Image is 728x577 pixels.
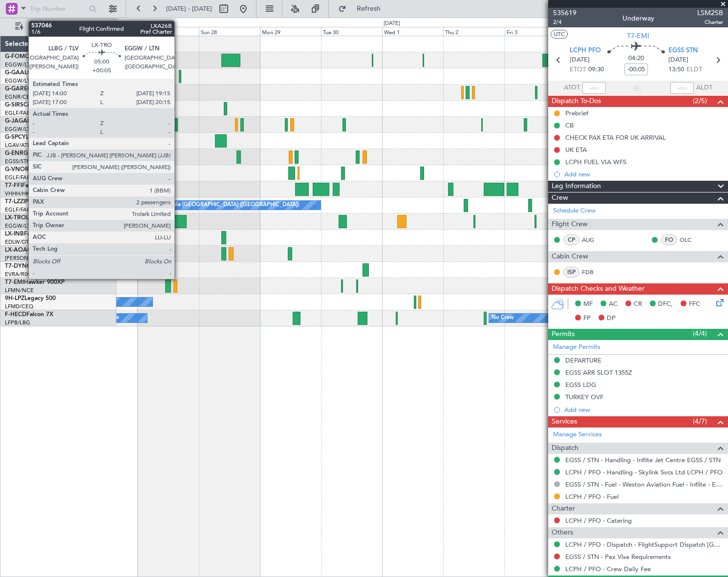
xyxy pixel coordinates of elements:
[5,167,71,172] a: G-VNORChallenger 650
[5,183,22,189] span: T7-FFI
[552,443,578,454] span: Dispatch
[5,109,30,117] a: EGLF/FAB
[564,406,723,414] div: Add new
[25,23,103,30] span: Only With Activity
[5,102,61,108] a: G-SIRSCitation Excel
[5,303,33,310] a: LFMD/CEQ
[627,31,649,41] span: T7-EMI
[697,8,723,18] span: LSM25B
[5,54,63,60] a: G-FOMOGlobal 6000
[553,342,600,352] a: Manage Permits
[5,61,34,68] a: EGGW/LTN
[5,93,34,101] a: EGNR/CEG
[5,118,27,124] span: G-JAGA
[5,312,26,318] span: F-HECD
[5,134,57,140] a: G-SPCYLegacy 650
[565,456,721,464] a: EGSS / STN - Handling - Inflite Jet Centre EGSS / STN
[5,150,61,156] a: G-ENRGPraetor 600
[565,381,596,389] div: EGSS LDG
[552,527,573,538] span: Others
[552,192,568,204] span: Crew
[552,503,575,514] span: Charter
[582,82,606,94] input: --:--
[334,1,392,17] button: Refresh
[5,199,25,205] span: T7-LZZI
[565,516,632,525] a: LCPH / PFO - Catering
[565,468,723,476] a: LCPH / PFO - Handling - Skylink Svcs Ltd LCPH / PFO
[5,183,49,189] a: T7-FFIFalcon 7X
[583,314,591,323] span: FP
[565,492,619,501] a: LCPH / PFO - Fuel
[565,565,651,573] a: LCPH / PFO - Crew Daily Fee
[5,222,34,230] a: EGGW/LTN
[565,393,603,401] div: TURKEY OVF
[5,126,34,133] a: EGGW/LTN
[668,55,688,65] span: [DATE]
[5,134,26,140] span: G-SPCY
[563,267,579,278] div: ISP
[5,231,24,237] span: LX-INB
[5,238,34,246] a: EDLW/DTM
[689,299,700,309] span: FFC
[686,65,702,75] span: ELDT
[5,255,63,262] a: [PERSON_NAME]/QSA
[693,96,707,106] span: (2/5)
[505,27,566,36] div: Fri 3
[5,319,30,326] a: LFPB/LBG
[552,96,601,107] span: Dispatch To-Dos
[552,251,588,262] span: Cabin Crew
[565,356,601,364] div: DEPARTURE
[5,199,58,205] a: T7-LZZIPraetor 600
[5,312,53,318] a: F-HECDFalcon 7X
[668,46,698,56] span: EGSS STN
[5,118,62,124] a: G-JAGAPhenom 300
[5,70,27,76] span: G-GAAL
[570,55,590,65] span: [DATE]
[552,283,644,295] span: Dispatch Checks and Weather
[582,268,604,277] a: FDB
[565,368,632,377] div: EGSS ARR SLOT 1355Z
[668,65,684,75] span: 13:50
[622,13,654,23] div: Underway
[5,296,24,301] span: 9H-LPZ
[552,219,588,230] span: Flight Crew
[696,83,712,93] span: ALDT
[5,263,69,269] a: T7-DYNChallenger 604
[5,271,29,278] a: EVRA/RIX
[565,540,723,549] a: LCPH / PFO - Dispatch - FlightSupport Dispatch [GEOGRAPHIC_DATA]
[552,329,575,340] span: Permits
[634,299,642,309] span: CR
[563,235,579,245] div: CP
[564,170,723,178] div: Add new
[5,247,27,253] span: LX-AOA
[5,77,34,85] a: EGGW/LTN
[5,158,31,165] a: EGSS/STN
[553,206,596,216] a: Schedule Crew
[564,83,580,93] span: ATOT
[5,86,86,92] a: G-GARECessna Citation XLS+
[140,198,299,213] div: A/C Unavailable [GEOGRAPHIC_DATA] ([GEOGRAPHIC_DATA])
[199,27,260,36] div: Sun 28
[382,27,443,36] div: Wed 1
[552,181,601,192] span: Leg Information
[138,27,199,36] div: Sat 27
[5,174,30,181] a: EGLF/FAB
[5,167,29,172] span: G-VNOR
[5,86,27,92] span: G-GARE
[5,54,30,60] span: G-FOMO
[5,279,24,285] span: T7-EMI
[5,215,26,221] span: LX-TRO
[565,133,666,142] div: CHECK PAX ETA FOR UK ARRIVAL
[5,263,27,269] span: T7-DYN
[5,190,34,197] a: VHHH/HKG
[5,102,23,108] span: G-SIRS
[5,296,56,301] a: 9H-LPZLegacy 500
[5,215,57,221] a: LX-TROLegacy 650
[5,150,28,156] span: G-ENRG
[553,8,577,18] span: 535619
[384,20,400,28] div: [DATE]
[661,235,677,245] div: FO
[166,4,212,13] span: [DATE] - [DATE]
[570,46,601,56] span: LCPH PFO
[628,54,644,64] span: 04:20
